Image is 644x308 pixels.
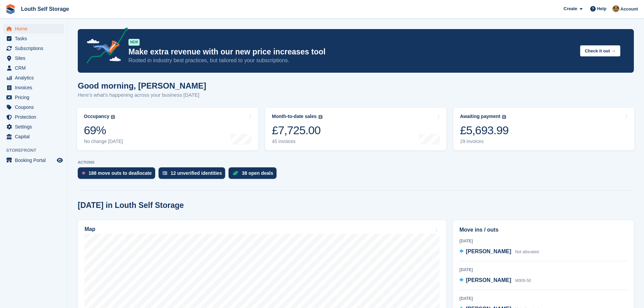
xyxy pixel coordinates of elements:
div: 45 invoices [272,139,322,144]
a: Awaiting payment £5,693.99 29 invoices [453,108,635,150]
span: Tasks [15,34,55,43]
div: [DATE] [459,238,627,244]
span: [PERSON_NAME] [466,248,511,254]
a: menu [3,73,64,82]
h1: Good morning, [PERSON_NAME] [78,81,206,90]
div: NEW [128,39,140,46]
span: Coupons [15,102,55,112]
img: verify_identity-adf6edd0f0f0b5bbfe63781bf79b02c33cf7c696d77639b501bdc392416b5a36.svg [163,171,167,175]
div: 69% [84,123,123,137]
span: Invoices [15,83,55,92]
span: Storefront [6,147,67,154]
div: Occupancy [84,114,109,119]
div: £5,693.99 [460,123,509,137]
div: 38 open deals [242,170,273,176]
a: menu [3,63,64,73]
a: menu [3,34,64,43]
span: Help [597,5,606,12]
p: Rooted in industry best practices, but tailored to your subscriptions. [128,57,575,64]
img: price-adjustments-announcement-icon-8257ccfd72463d97f412b2fc003d46551f7dbcb40ab6d574587a9cd5c0d94... [81,27,128,66]
span: M009-50 [515,278,531,283]
div: No change [DATE] [84,139,123,144]
div: [DATE] [459,295,627,302]
span: Capital [15,132,55,141]
a: Louth Self Storage [18,3,72,15]
a: menu [3,93,64,102]
a: [PERSON_NAME] M009-50 [459,276,531,285]
img: Andy Smith [613,5,619,12]
img: deal-1b604bf984904fb50ccaf53a9ad4b4a5d6e5aea283cecdc64d6e3604feb123c2.svg [233,171,238,175]
img: icon-info-grey-7440780725fd019a000dd9b08b2336e03edf1995a4989e88bcd33f0948082b44.svg [502,115,506,119]
a: 38 open deals [229,167,280,182]
span: [PERSON_NAME] [466,277,511,283]
img: icon-info-grey-7440780725fd019a000dd9b08b2336e03edf1995a4989e88bcd33f0948082b44.svg [111,115,115,119]
button: Check it out → [580,45,620,56]
span: Pricing [15,93,55,102]
img: move_outs_to_deallocate_icon-f764333ba52eb49d3ac5e1228854f67142a1ed5810a6f6cc68b1a99e826820c5.svg [82,171,85,175]
a: menu [3,112,64,122]
span: Subscriptions [15,44,55,53]
span: CRM [15,63,55,73]
div: [DATE] [459,267,627,273]
span: Booking Portal [15,156,55,165]
img: icon-info-grey-7440780725fd019a000dd9b08b2336e03edf1995a4989e88bcd33f0948082b44.svg [318,115,323,119]
span: Settings [15,122,55,132]
p: Make extra revenue with our new price increases tool [128,47,575,57]
a: Occupancy 69% No change [DATE] [77,108,258,150]
h2: Move ins / outs [459,226,627,234]
a: menu [3,44,64,53]
a: 188 move outs to deallocate [78,167,159,182]
img: stora-icon-8386f47178a22dfd0bd8f6a31ec36ba5ce8667c1dd55bd0f319d3a0aa187defe.svg [5,4,16,14]
a: 12 unverified identities [159,167,229,182]
a: menu [3,132,64,141]
a: menu [3,53,64,63]
span: Account [620,6,638,13]
a: menu [3,83,64,92]
p: ACTIONS [78,160,634,165]
div: £7,725.00 [272,123,322,137]
h2: [DATE] in Louth Self Storage [78,201,184,210]
a: Preview store [56,156,64,164]
a: menu [3,102,64,112]
div: Month-to-date sales [272,114,316,119]
span: Home [15,24,55,33]
p: Here's what's happening across your business [DATE] [78,91,206,99]
h2: Map [85,226,95,232]
span: Protection [15,112,55,122]
a: menu [3,156,64,165]
span: Create [564,5,577,12]
div: 29 invoices [460,139,509,144]
a: menu [3,24,64,33]
a: Month-to-date sales £7,725.00 45 invoices [265,108,446,150]
a: menu [3,122,64,132]
div: 188 move outs to deallocate [89,170,152,176]
span: Sites [15,53,55,63]
span: Analytics [15,73,55,82]
span: Not allocated [515,250,539,254]
a: [PERSON_NAME] Not allocated [459,247,539,256]
div: 12 unverified identities [171,170,222,176]
div: Awaiting payment [460,114,501,119]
